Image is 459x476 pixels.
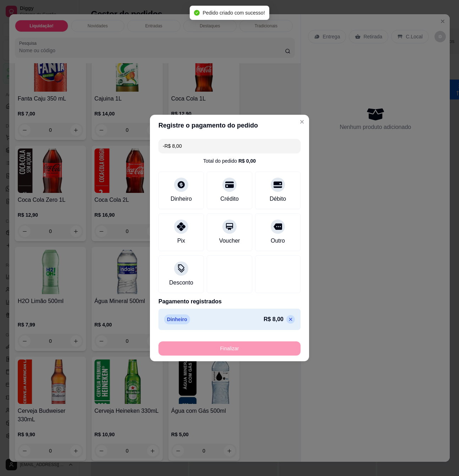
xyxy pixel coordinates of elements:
[296,116,308,128] button: Close
[219,237,240,245] div: Voucher
[164,314,190,324] p: Dinheiro
[177,237,185,245] div: Pix
[158,297,301,306] p: Pagamento registrados
[203,157,256,164] div: Total do pedido
[169,278,193,287] div: Desconto
[150,115,309,136] header: Registre o pagamento do pedido
[171,195,192,203] div: Dinheiro
[220,195,239,203] div: Crédito
[264,315,283,324] p: R$ 8,00
[194,10,200,16] span: check-circle
[202,10,265,16] span: Pedido criado com sucesso!
[270,195,286,203] div: Débito
[271,237,285,245] div: Outro
[238,157,256,164] div: R$ 0,00
[163,139,296,153] input: Ex.: hambúrguer de cordeiro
